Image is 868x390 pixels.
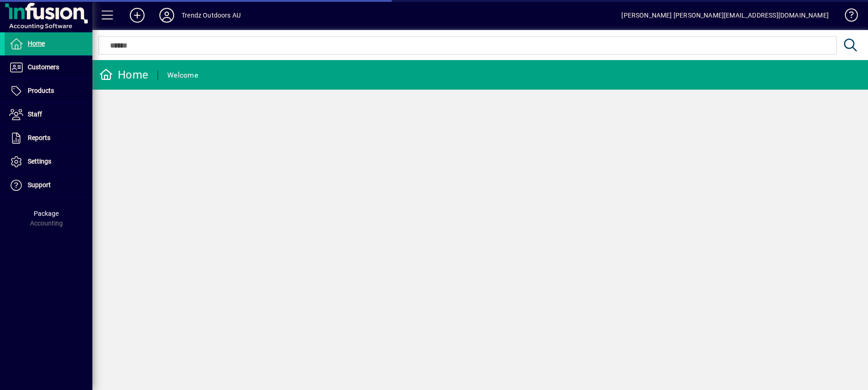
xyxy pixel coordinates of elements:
a: Reports [5,127,92,150]
a: Knowledge Base [838,2,856,32]
a: Customers [5,56,92,79]
span: Package [34,210,59,217]
a: Settings [5,150,92,173]
span: Customers [28,63,59,71]
span: Reports [28,134,50,141]
span: Settings [28,158,51,165]
span: Staff [28,110,42,118]
a: Support [5,174,92,197]
span: Home [28,40,45,47]
div: Welcome [167,68,198,83]
a: Products [5,79,92,103]
div: Trendz Outdoors AU [182,8,241,23]
button: Profile [152,7,182,24]
button: Add [122,7,152,24]
a: Staff [5,103,92,126]
div: [PERSON_NAME] [PERSON_NAME][EMAIL_ADDRESS][DOMAIN_NAME] [621,8,829,23]
span: Products [28,87,54,94]
div: Home [99,67,148,82]
span: Support [28,181,51,189]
